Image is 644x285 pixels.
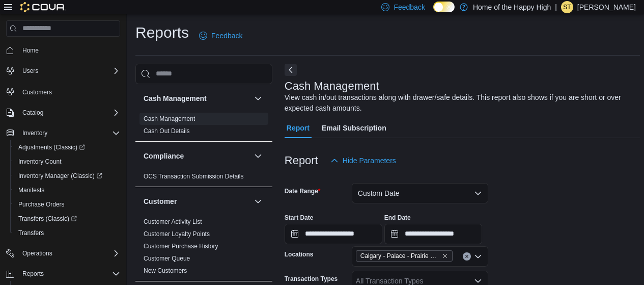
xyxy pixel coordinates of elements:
span: Transfers (Classic) [14,213,120,225]
a: Customer Queue [144,255,190,262]
span: Catalog [22,109,43,117]
a: Cash Management [144,115,195,122]
span: Customers [18,85,120,98]
span: Users [22,67,38,75]
span: Customer Activity List [144,218,202,226]
button: Inventory [18,127,51,139]
span: Home [18,44,120,57]
div: Steven Thompson [561,1,573,13]
span: Customer Queue [144,254,190,263]
span: Operations [22,249,52,257]
button: Remove Calgary - Palace - Prairie Records from selection in this group [442,253,448,259]
button: Catalog [2,106,124,120]
span: Inventory Count [18,158,62,166]
button: Open list of options [474,252,482,261]
a: Adjustments (Classic) [14,141,89,153]
span: New Customers [144,267,187,275]
button: Compliance [144,151,250,161]
a: Inventory Count [14,156,66,168]
span: Operations [18,247,120,260]
span: Customer Loyalty Points [144,230,210,238]
span: Reports [22,270,44,278]
span: Inventory [18,127,120,139]
span: Report [287,118,310,138]
span: Purchase Orders [18,200,65,209]
button: Cash Management [252,92,264,105]
button: Custom Date [352,183,488,203]
h3: Cash Management [144,93,207,103]
span: Adjustments (Classic) [14,141,120,153]
span: Manifests [14,184,120,196]
button: Inventory [2,126,124,140]
a: Customer Purchase History [144,243,218,250]
a: Customers [18,86,56,98]
span: Hide Parameters [343,156,396,166]
span: Feedback [211,31,242,41]
span: Feedback [394,2,425,12]
h3: Cash Management [285,80,379,92]
button: Operations [18,247,57,260]
span: Users [18,65,120,77]
button: Transfers [10,226,124,240]
span: Catalog [18,107,120,119]
a: Transfers [14,227,48,239]
button: Inventory Count [10,154,124,169]
button: Compliance [252,150,264,162]
span: Inventory Manager (Classic) [18,172,102,180]
span: Inventory [22,129,47,137]
img: Cova [20,2,66,12]
h3: Compliance [144,151,184,161]
a: Customer Activity List [144,218,202,225]
span: Inventory Count [14,156,120,168]
div: Cash Management [135,113,272,141]
h1: Reports [135,22,189,43]
span: Calgary - Palace - Prairie Records [356,250,453,262]
button: Cash Management [144,93,250,103]
label: Transaction Types [285,275,338,283]
span: Reports [18,268,120,280]
a: Manifests [14,184,48,196]
span: Cash Management [144,115,195,123]
span: OCS Transaction Submission Details [144,172,244,180]
span: ST [563,1,571,13]
span: Transfers (Classic) [18,215,77,223]
span: Manifests [18,186,44,194]
span: Inventory Manager (Classic) [14,170,120,182]
button: Customers [2,84,124,99]
h3: Report [285,154,318,167]
button: Manifests [10,183,124,197]
a: Adjustments (Classic) [10,140,124,154]
a: Transfers (Classic) [14,213,81,225]
button: Operations [2,246,124,261]
input: Dark Mode [433,2,455,12]
label: End Date [384,214,411,222]
span: Customers [22,88,52,96]
p: [PERSON_NAME] [577,1,636,13]
button: Hide Parameters [326,150,400,171]
button: Open list of options [474,277,482,285]
span: Purchase Orders [14,198,120,211]
input: Press the down key to open a popover containing a calendar. [384,224,482,244]
label: Start Date [285,214,314,222]
a: OCS Transaction Submission Details [144,173,244,180]
button: Purchase Orders [10,197,124,212]
span: Transfers [14,227,120,239]
button: Customer [144,196,250,206]
input: Press the down key to open a popover containing a calendar. [285,224,382,244]
a: Transfers (Classic) [10,212,124,226]
p: | [555,1,557,13]
span: Adjustments (Classic) [18,143,85,151]
span: Transfers [18,229,44,237]
button: Clear input [463,252,471,261]
button: Reports [18,268,48,280]
button: Catalog [18,107,47,119]
button: Users [2,64,124,78]
a: Feedback [195,25,246,46]
div: View cash in/out transactions along with drawer/safe details. This report also shows if you are s... [285,92,635,114]
span: Email Subscription [322,118,386,138]
button: Customer [252,195,264,208]
a: Purchase Orders [14,198,69,211]
div: Customer [135,216,272,281]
